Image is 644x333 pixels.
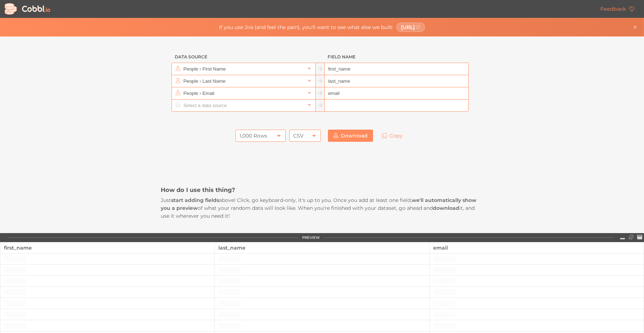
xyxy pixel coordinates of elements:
h3: Data Source [171,51,316,63]
a: Copy [377,130,408,142]
div: loading... [4,300,26,306]
input: Select a data source [181,75,305,87]
strong: start adding fields [171,197,219,203]
div: loading... [218,267,241,273]
p: Just above! Click, go keyboard-only, it's up to you. Once you add at least one field, of what you... [161,196,483,220]
div: loading... [433,256,455,262]
div: loading... [433,289,455,295]
div: loading... [4,312,26,317]
div: CSV [293,130,304,142]
div: loading... [218,312,241,317]
div: loading... [218,323,241,328]
div: loading... [4,256,26,262]
span: [URL] [401,24,415,30]
a: [URL] [396,23,425,32]
div: loading... [218,300,241,306]
h3: What are we aiming to do here? [161,232,483,240]
h3: How do I use this thing? [161,186,483,194]
input: Select a data source [181,87,305,99]
a: Download [328,130,373,142]
button: Close banner [631,23,639,32]
div: loading... [4,289,26,295]
div: loading... [433,312,455,317]
span: If you use Jira (and feel the pain), you'll want to see what else we built: [219,24,393,30]
div: 1,000 Rows [239,130,267,142]
div: loading... [433,323,455,328]
input: Select a data source [181,100,305,111]
div: loading... [4,278,26,284]
div: PREVIEW [302,236,320,240]
div: loading... [433,300,455,306]
div: last_name [218,242,425,253]
div: loading... [433,267,455,273]
div: loading... [218,256,241,262]
input: Select a data source [181,63,305,75]
h3: Field Name [324,51,469,63]
div: loading... [218,278,241,284]
div: first_name [4,242,211,253]
div: email [433,242,640,253]
div: loading... [4,267,26,273]
div: loading... [4,323,26,328]
strong: download [433,205,459,211]
div: loading... [433,278,455,284]
a: Feedback [595,3,640,15]
div: loading... [218,289,241,295]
